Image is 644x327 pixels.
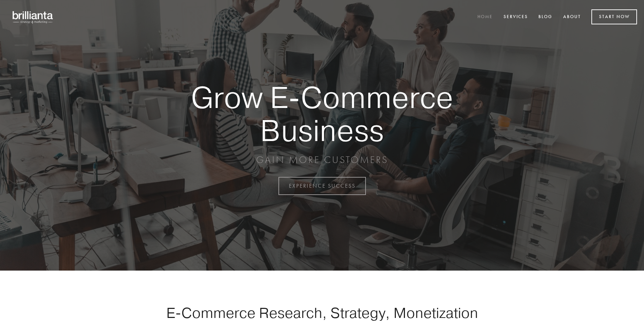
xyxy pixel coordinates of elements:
p: GAIN MORE CUSTOMERS [167,154,477,166]
strong: Grow E-Commerce Business [167,81,477,147]
a: About [559,11,585,23]
a: Services [499,11,532,23]
img: brillianta - research, strategy, marketing [7,7,59,27]
a: Blog [534,11,557,23]
a: EXPERIENCE SUCCESS [278,177,366,195]
a: Home [473,11,497,23]
a: Start Now [591,9,637,24]
h1: E-Commerce Research, Strategy, Monetization [144,304,500,321]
